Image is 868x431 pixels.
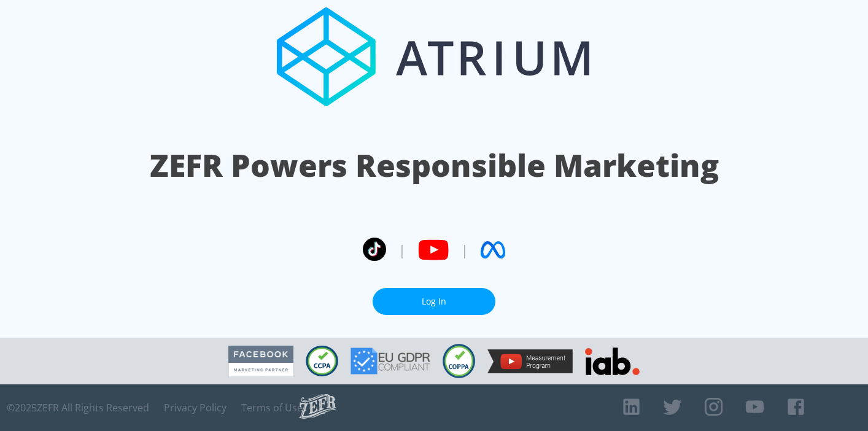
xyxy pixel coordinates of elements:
[306,346,338,376] img: CCPA Compliant
[443,344,475,378] img: COPPA Compliant
[164,402,227,414] a: Privacy Policy
[150,144,719,187] h1: ZEFR Powers Responsible Marketing
[487,349,573,373] img: YouTube Measurement Program
[585,348,640,375] img: IAB
[398,241,406,259] span: |
[351,348,430,375] img: GDPR Compliant
[373,288,495,316] a: Log In
[7,402,149,414] span: © 2025 ZEFR All Rights Reserved
[461,241,468,259] span: |
[241,402,303,414] a: Terms of Use
[228,346,293,377] img: Facebook Marketing Partner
